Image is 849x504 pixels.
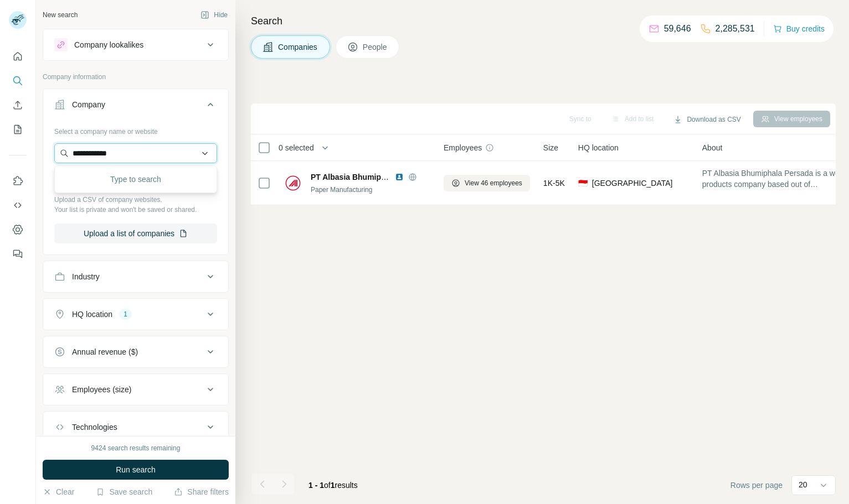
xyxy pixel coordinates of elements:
button: Quick start [9,46,27,66]
button: Technologies [43,414,228,440]
div: Employees (size) [72,384,131,395]
button: Employees (size) [43,376,228,403]
span: Companies [278,41,318,53]
span: Employees [444,142,482,153]
span: Size [543,142,558,153]
span: of [324,481,331,490]
div: Annual revenue ($) [72,346,138,357]
button: Industry [43,263,228,290]
button: Feedback [9,244,27,264]
button: Enrich CSV [9,95,27,115]
div: Company lookalikes [74,39,143,50]
img: LinkedIn logo [395,173,404,181]
span: 🇮🇩 [578,178,588,189]
p: 59,646 [664,22,691,35]
button: My lists [9,119,27,139]
span: 1 - 1 [308,481,324,490]
span: 1K-5K [543,178,565,189]
button: Use Surfe on LinkedIn [9,171,27,191]
div: Technologies [72,422,117,433]
button: Save search [96,486,152,497]
p: 20 [799,479,807,490]
button: Buy credits [773,21,825,37]
button: HQ location1 [43,301,228,328]
div: Type to search [57,168,214,190]
p: Upload a CSV of company websites. [54,195,217,205]
span: Rows per page [730,480,783,491]
span: About [702,142,723,153]
div: 1 [119,309,132,319]
button: Annual revenue ($) [43,339,228,365]
div: Paper Manufacturing [311,185,430,195]
span: 1 [331,481,335,490]
div: Company [72,99,105,110]
button: Use Surfe API [9,195,27,215]
p: 2,285,531 [716,22,755,35]
button: Download as CSV [666,111,748,128]
img: Logo of PT Albasia Bhumiphala Persada [284,174,302,192]
span: [GEOGRAPHIC_DATA] [592,178,673,189]
p: Company information [43,72,229,82]
button: Company [43,91,228,122]
button: Clear [43,486,74,497]
button: Search [9,71,27,91]
button: Hide [193,7,235,23]
span: PT Albasia Bhumiphala Persada [311,173,429,181]
div: Watch our October Product update [215,2,368,27]
span: HQ location [578,142,619,153]
div: New search [43,10,78,20]
span: results [308,481,358,490]
span: People [363,41,388,53]
span: View 46 employees [465,178,522,188]
p: Your list is private and won't be saved or shared. [54,205,217,215]
button: Share filters [174,486,229,497]
button: Company lookalikes [43,32,228,58]
div: HQ location [72,309,112,320]
button: Upload a list of companies [54,224,217,243]
div: Select a company name or website [54,122,217,137]
button: Run search [43,460,229,480]
span: Run search [116,464,156,475]
div: Industry [72,271,100,282]
div: 9424 search results remaining [91,443,181,453]
button: View 46 employees [444,175,530,191]
span: 0 selected [279,142,314,153]
button: Dashboard [9,220,27,240]
h4: Search [251,13,836,29]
